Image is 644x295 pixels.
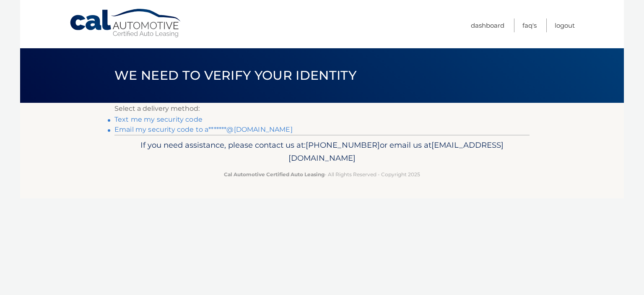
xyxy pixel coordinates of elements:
strong: Cal Automotive Certified Auto Leasing [224,171,325,178]
a: Email my security code to a*******@[DOMAIN_NAME] [114,125,293,133]
span: We need to verify your identity [114,68,356,83]
a: Dashboard [471,18,504,32]
a: FAQ's [522,18,537,32]
p: Select a delivery method: [114,103,530,115]
p: - All Rights Reserved - Copyright 2025 [120,170,524,179]
a: Logout [555,18,575,32]
a: Cal Automotive [69,8,182,38]
p: If you need assistance, please contact us at: or email us at [120,138,524,165]
span: [PHONE_NUMBER] [306,140,380,150]
a: Text me my security code [114,115,203,123]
